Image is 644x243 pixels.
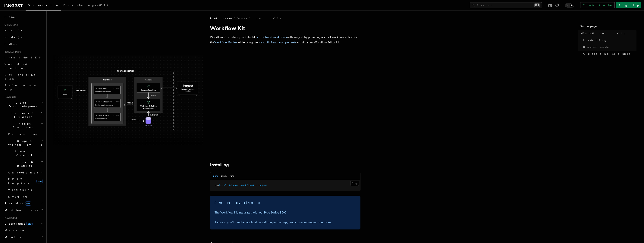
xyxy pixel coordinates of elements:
[210,17,232,20] span: References
[3,82,44,92] a: Setting up your app
[215,201,260,204] strong: Prerequisites
[3,227,44,234] button: Manage
[7,131,44,138] a: Overview
[7,169,44,176] button: Cancellation
[3,222,33,226] span: Deployment
[8,133,47,136] span: Overview
[7,139,42,147] span: Steps & Workflows
[3,99,44,110] button: Local Development
[7,150,41,157] span: Flow Control
[5,63,27,70] span: Your first Functions
[7,148,44,159] button: Flow Control
[583,45,609,49] span: Source code
[264,211,286,214] a: TypeScript SDK
[53,55,203,145] img: The Workflow Kit provides a Workflow Engine to compose workflow actions on the back end and a set...
[61,1,86,10] a: Examples
[7,159,44,169] button: Errors & Retries
[36,179,43,183] span: new
[210,25,360,32] h1: Workflow Kit
[534,3,540,7] kbd: ⌘K
[63,4,83,7] span: Examples
[3,208,39,212] span: Middleware
[86,1,110,10] a: AgentKit
[210,35,360,45] p: Workflow Kit enables you to build with Inngest by providing a set of workflow actions to the whil...
[214,41,237,44] a: Workflow Engine
[3,95,16,98] span: Features
[7,171,39,174] span: Cancellation
[5,42,18,45] span: Python
[3,217,17,220] span: Platform
[215,184,219,187] span: npm
[580,30,636,37] a: Workflow Kit
[5,15,15,19] span: Home
[3,131,44,200] div: Inngest Functions
[5,84,37,91] span: Setting up your app
[582,44,636,50] a: Source code
[3,220,44,227] button: Deploymentnew
[580,24,636,30] h4: On this page
[616,2,641,8] a: Sign Up
[255,35,287,39] a: user-defined workflows
[5,36,22,39] span: Node.js
[581,32,625,35] span: Workflow Kit
[26,222,33,226] span: new
[3,234,44,241] button: Monitor
[3,201,31,205] span: Realtime
[350,181,359,186] button: Copy
[3,71,44,82] a: Leveraging Steps
[3,54,44,61] a: Install the SDK
[237,17,281,20] a: Workflow Kit
[5,56,43,59] span: Install the SDK
[213,172,218,180] button: npm
[3,101,41,108] span: Local Development
[3,61,44,71] a: Your first Functions
[583,52,630,56] span: Guides and examples
[3,34,44,41] a: Node.js
[580,2,615,8] a: Contact sales
[3,120,44,131] button: Inngest Functions
[8,178,29,185] span: REST Endpoints
[3,41,44,47] a: Python
[8,188,33,191] span: Versioning
[210,162,229,167] a: Installing
[268,220,287,224] a: Inngest set up
[3,14,44,20] a: Home
[7,176,44,186] a: REST Endpointsnew
[3,122,41,129] span: Inngest Functions
[3,229,24,232] span: Manage
[25,201,31,206] span: new
[470,2,542,8] button: Search...⌘K
[221,172,227,180] button: pnpm
[229,184,257,187] span: @inngest/workflow-kit
[7,160,41,168] span: Errors & Retries
[3,23,19,26] span: Quick start
[565,3,574,8] button: Toggle dark mode
[258,41,296,44] a: pre-built React components
[215,220,356,225] p: To use it, you'll need an application with , ready to .
[7,186,44,193] a: Versioning
[7,138,44,148] button: Steps & Workflows
[219,184,228,187] span: install
[3,200,44,207] button: Realtimenew
[230,172,234,180] button: yarn
[28,4,59,7] span: Documentation
[3,235,22,239] span: Monitor
[3,110,44,120] button: Events & Triggers
[3,50,21,53] span: Inngest tour
[215,210,356,215] p: The Workflow Kit integrates with our .
[258,184,267,187] span: inngest
[299,220,331,224] a: serve Inngest functions
[3,27,44,34] a: Next.js
[582,50,636,57] a: Guides and examples
[5,29,22,32] span: Next.js
[583,38,607,42] span: Installing
[88,4,108,7] span: AgentKit
[3,111,41,119] span: Events & Triggers
[5,73,36,80] span: Leveraging Steps
[7,193,44,200] a: Logging
[582,37,636,44] a: Installing
[26,1,61,11] a: Documentation
[8,195,28,198] span: Logging
[3,207,44,213] button: Middleware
